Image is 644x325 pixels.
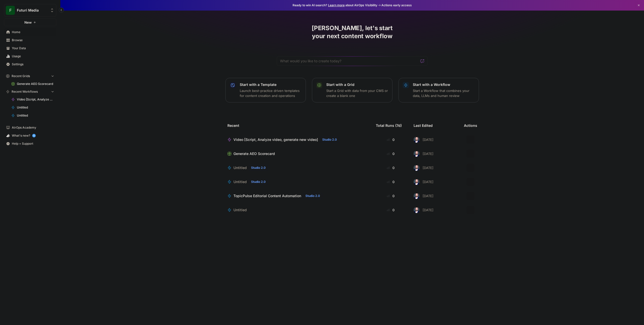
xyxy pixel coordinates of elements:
[4,36,56,44] a: Browse
[376,179,406,184] div: 0
[12,30,54,34] span: Home
[12,62,54,67] span: Settings
[17,113,54,118] span: Untitled
[9,112,56,120] a: Untitled
[398,78,479,102] button: Start with a WorkflowStart a Workflow that combines your data, LLMs and human review
[328,3,345,7] a: Learn more
[4,88,56,95] button: Recent Workflows
[240,82,302,87] p: Start with a Template
[376,165,406,170] div: 0
[413,82,475,87] p: Start with a Workflow
[305,194,320,198] span: Studio 2.0
[12,38,54,42] span: Browse
[376,137,406,142] div: 0
[233,137,318,142] span: Video [Script, Analyze video, generate new video]
[414,193,433,199] div: [DATE]
[414,207,433,213] div: [DATE]
[381,3,412,8] span: Actions early access
[414,179,433,185] div: [DATE]
[9,80,56,88] a: Generate AEO Scorecard
[464,119,477,133] div: Actions
[414,193,420,199] img: hkrs5at3lwacmvgzdjs0hcqw3ft7
[280,59,418,64] input: What would you like to create today?
[4,60,56,68] a: Settings
[4,4,56,17] button: Workspace: Futuri Media
[4,140,56,148] button: Help + Support
[414,137,433,143] div: [DATE]
[326,88,388,98] p: Start a Grid with data from your CMS or create a blank one
[414,119,433,133] div: Last Edited
[4,19,56,26] button: New
[17,8,48,13] span: Futuri Media
[251,166,266,170] span: Studio 2.0
[4,28,56,36] a: Home
[376,119,402,133] div: Total Runs (7d)
[414,137,420,143] img: hkrs5at3lwacmvgzdjs0hcqw3ft7
[376,193,406,198] div: 0
[32,134,36,137] a: 5
[326,82,388,87] p: Start with a Grid
[227,137,368,143] a: Video [Script, Analyze video, generate new video]Studio 2.0
[4,124,56,132] a: AirOps Academy
[227,151,368,156] a: Generate AEO Scorecard
[4,132,56,140] button: What's new? 5
[414,207,420,213] img: hkrs5at3lwacmvgzdjs0hcqw3ft7
[293,3,377,8] span: Ready to win AI search? about AirOps Visibility
[376,151,406,156] div: 0
[376,207,406,212] div: 0
[227,165,368,171] a: UntitledStudio 2.0
[251,180,266,184] span: Studio 2.0
[17,105,54,110] span: Untitled
[4,52,56,60] a: Usage
[225,78,306,102] button: Start with a TemplateLaunch best-practice driven templates for content creation and operations
[322,137,337,142] span: Studio 2.0
[9,95,56,103] a: Video [Script, Analyze video, generate new video]
[4,44,56,52] a: Your Data
[9,103,56,112] a: Untitled
[312,78,392,102] button: Start with a GridStart a Grid with data from your CMS or create a blank one
[414,165,420,171] img: hkrs5at3lwacmvgzdjs0hcqw3ft7
[413,88,475,98] p: Start a Workflow that combines your data, LLMs and human review
[233,193,301,198] span: TopicPulse Editorial Content Automation
[9,7,12,13] span: F
[233,207,247,212] span: Untitled
[12,74,30,78] span: Recent Grids
[24,20,32,25] span: New
[277,24,428,40] h1: [PERSON_NAME], let's start your next content workflow
[227,207,368,212] a: Untitled
[12,89,38,94] span: Recent Workflows
[233,179,247,184] span: Untitled
[12,54,54,59] span: Usage
[17,82,54,86] span: Generate AEO Scorecard
[414,151,433,157] div: [DATE]
[227,179,368,185] a: UntitledStudio 2.0
[233,151,275,156] span: Generate AEO Scorecard
[227,119,368,133] div: Recent
[4,132,56,139] div: What's new?
[240,88,302,98] p: Launch best-practice driven templates for content creation and operations
[414,151,420,157] img: hkrs5at3lwacmvgzdjs0hcqw3ft7
[12,46,54,50] span: Your Data
[12,125,54,130] span: AirOps Academy
[4,72,56,80] button: Recent Grids
[233,165,247,170] span: Untitled
[12,141,54,146] span: Help + Support
[33,134,34,137] text: 5
[17,97,54,102] span: Video [Script, Analyze video, generate new video]
[414,179,420,185] img: hkrs5at3lwacmvgzdjs0hcqw3ft7
[414,165,433,171] div: [DATE]
[227,193,368,199] a: TopicPulse Editorial Content AutomationStudio 2.0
